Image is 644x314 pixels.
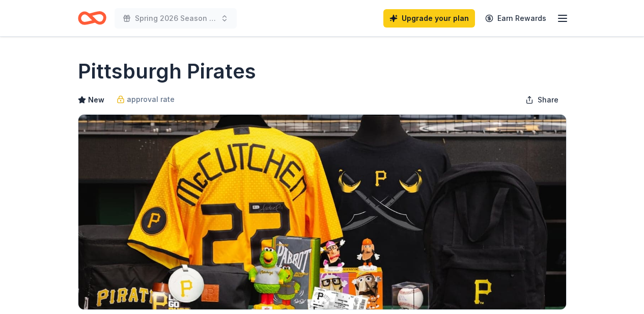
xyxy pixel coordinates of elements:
[517,90,567,110] button: Share
[78,57,256,86] h1: Pittsburgh Pirates
[383,9,475,28] a: Upgrade your plan
[479,9,552,28] a: Earn Rewards
[127,93,175,106] span: approval rate
[135,12,216,24] span: Spring 2026 Season Fundraiser Raffle
[78,6,106,30] a: Home
[538,94,558,106] span: Share
[117,93,175,106] a: approval rate
[78,115,566,309] img: Image for Pittsburgh Pirates
[88,94,104,106] span: New
[115,8,237,29] button: Spring 2026 Season Fundraiser Raffle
